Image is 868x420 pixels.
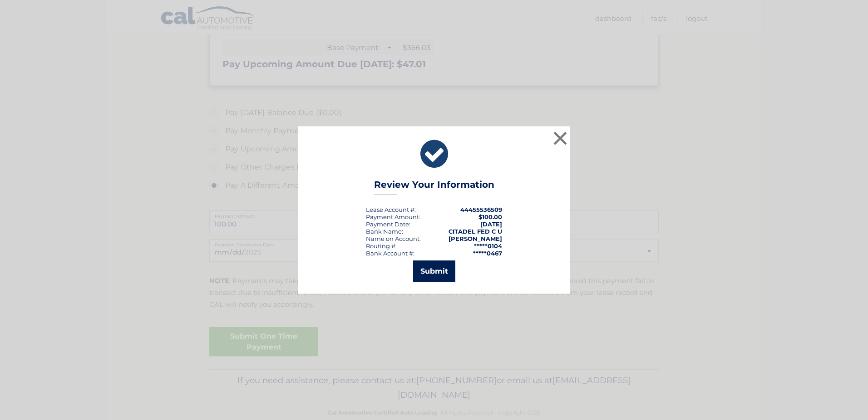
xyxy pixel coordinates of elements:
[480,220,502,228] span: [DATE]
[551,129,569,147] button: ×
[366,206,416,213] div: Lease Account #:
[478,213,502,220] span: $100.00
[366,250,414,257] div: Bank Account #:
[366,220,409,228] span: Payment Date
[449,228,502,235] strong: CITADEL FED C U
[366,228,403,235] div: Bank Name:
[366,220,410,228] div: :
[413,260,455,282] button: Submit
[366,242,397,250] div: Routing #:
[449,235,502,242] strong: [PERSON_NAME]
[366,213,420,220] div: Payment Amount:
[374,179,494,195] h3: Review Your Information
[460,206,502,213] strong: 44455536509
[366,235,421,242] div: Name on Account:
